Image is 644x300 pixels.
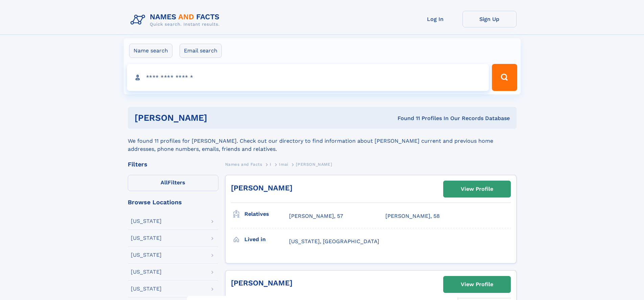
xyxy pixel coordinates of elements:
h3: Lived in [244,234,289,245]
label: Name search [129,44,172,58]
div: Browse Locations [128,199,218,205]
h3: Relatives [244,208,289,220]
h1: [PERSON_NAME] [135,114,303,122]
a: [PERSON_NAME] [231,279,292,287]
div: [US_STATE] [131,286,162,292]
a: Names and Facts [225,160,262,168]
div: [US_STATE] [131,218,162,224]
a: Imai [279,160,288,168]
a: Log In [408,11,462,27]
input: search input [127,64,489,91]
span: Imai [279,162,288,167]
a: [PERSON_NAME] [231,184,292,192]
div: View Profile [461,181,493,197]
div: We found 11 profiles for [PERSON_NAME]. Check out our directory to find information about [PERSON... [128,129,517,153]
button: Search Button [492,64,517,91]
label: Filters [128,175,218,191]
span: I [270,162,271,167]
a: Sign Up [462,11,517,27]
div: Found 11 Profiles In Our Records Database [302,115,510,122]
div: [US_STATE] [131,269,162,275]
div: [US_STATE] [131,252,162,258]
a: View Profile [444,181,510,197]
a: [PERSON_NAME], 57 [289,212,343,220]
img: Logo Names and Facts [128,11,225,29]
a: I [270,160,271,168]
div: [US_STATE] [131,235,162,241]
span: [PERSON_NAME] [296,162,332,167]
span: All [161,179,168,186]
a: View Profile [444,276,510,293]
a: [PERSON_NAME], 58 [385,212,440,220]
label: Email search [180,44,222,58]
div: View Profile [461,277,493,292]
span: [US_STATE], [GEOGRAPHIC_DATA] [289,238,379,245]
div: Filters [128,161,218,167]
